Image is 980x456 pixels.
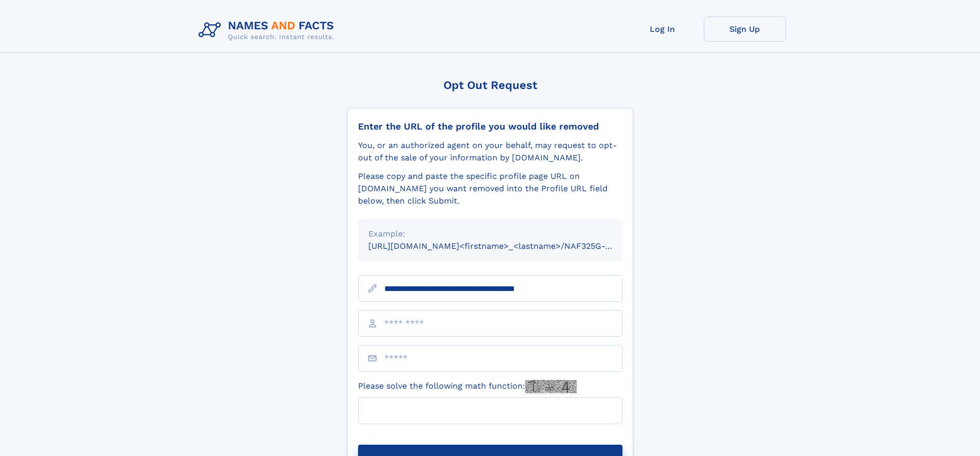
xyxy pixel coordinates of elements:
img: Logo Names and Facts [194,16,343,44]
div: Example: [368,228,612,240]
label: Please solve the following math function: [358,380,577,393]
a: Sign Up [704,16,786,42]
div: You, or an authorized agent on your behalf, may request to opt-out of the sale of your informatio... [358,139,622,164]
a: Log In [621,16,704,42]
small: [URL][DOMAIN_NAME]<firstname>_<lastname>/NAF325G-xxxxxxxx [368,241,642,251]
div: Opt Out Request [347,79,633,92]
div: Please copy and paste the specific profile page URL on [DOMAIN_NAME] you want removed into the Pr... [358,170,622,207]
div: Enter the URL of the profile you would like removed [358,121,622,132]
